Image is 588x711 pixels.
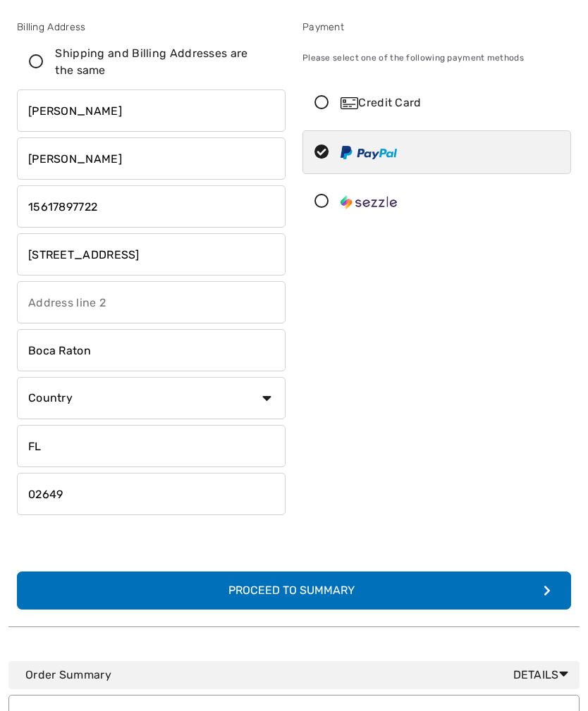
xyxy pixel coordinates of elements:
[17,425,286,467] input: State/Province
[217,582,372,599] div: Proceed to Summary
[17,233,286,276] input: Address line 1
[341,146,397,159] img: PayPal
[341,97,358,109] img: Credit Card
[17,329,286,371] input: City
[25,667,574,684] div: Order Summary
[341,94,561,111] div: Credit Card
[17,571,571,610] button: Proceed to Summary
[341,195,397,209] img: Sezzle
[55,45,264,79] div: Shipping and Billing Addresses are the same
[302,40,571,75] div: Please select one of the following payment methods
[17,473,286,515] input: Zip/Postal Code
[17,89,286,132] input: First name
[17,185,286,228] input: Mobile
[513,667,574,684] span: Details
[302,20,571,35] div: Payment
[17,20,286,35] div: Billing Address
[17,137,286,180] input: Last name
[17,281,286,323] input: Address line 2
